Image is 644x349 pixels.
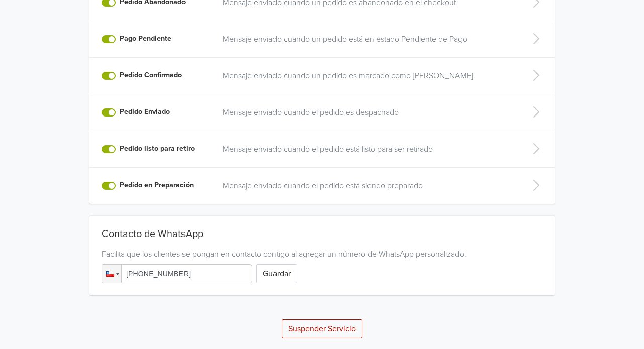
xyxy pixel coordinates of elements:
[120,143,195,154] label: Pedido listo para retiro
[223,33,511,45] a: Mensaje enviado cuando un pedido está en estado Pendiente de Pago
[223,143,511,155] a: Mensaje enviado cuando el pedido está listo para ser retirado
[223,180,511,192] a: Mensaje enviado cuando el pedido está siendo preparado
[120,70,182,81] label: Pedido Confirmado
[120,180,194,191] label: Pedido en Preparación
[102,228,542,244] div: Contacto de WhatsApp
[102,248,542,260] div: Facilita que los clientes se pongan en contacto contigo al agregar un número de WhatsApp personal...
[256,264,297,283] button: Guardar
[120,106,170,118] label: Pedido Enviado
[102,265,121,283] div: Chile: + 56
[282,319,362,338] button: Suspender Servicio
[120,33,171,44] label: Pago Pendiente
[223,70,511,82] a: Mensaje enviado cuando un pedido es marcado como [PERSON_NAME]
[102,264,252,283] input: 1 (702) 123-4567
[223,106,511,119] a: Mensaje enviado cuando el pedido es despachado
